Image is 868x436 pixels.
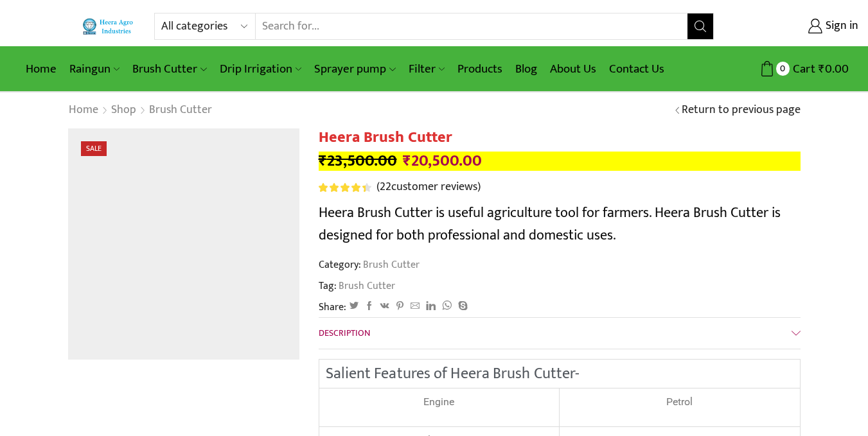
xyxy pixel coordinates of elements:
input: Search for... [256,13,687,39]
span: Description [319,326,370,340]
h2: Salient Features of Heera Brush Cutter- [326,366,793,381]
span: ₹ [319,148,327,174]
a: 0 Cart ₹0.00 [727,57,849,81]
span: Sign in [822,18,858,35]
a: Shop [111,102,137,119]
span: ₹ [819,59,825,79]
span: 22 [319,183,373,192]
a: Contact Us [603,54,671,84]
a: Brush Cutter [148,102,213,119]
a: Raingun [63,54,126,84]
a: Sign in [733,15,858,38]
button: Search button [687,13,713,39]
bdi: 0.00 [819,59,849,79]
nav: Breadcrumb [68,102,213,119]
a: Blog [509,54,544,84]
a: Products [451,54,509,84]
span: Tag: [319,279,801,293]
p: Petrol [566,395,793,410]
a: (22customer reviews) [376,179,481,196]
span: ₹ [403,148,411,174]
a: Brush Cutter [126,54,213,84]
bdi: 23,500.00 [319,148,397,174]
a: Brush Cutter [337,279,395,293]
a: Sprayer pump [308,54,402,84]
a: Brush Cutter [361,256,420,273]
span: 22 [380,177,391,196]
span: Category: [319,257,420,272]
span: Sale [81,141,107,156]
a: Return to previous page [682,102,801,119]
span: 0 [776,62,790,75]
a: Home [19,54,63,84]
bdi: 20,500.00 [403,148,482,174]
span: Heera Brush Cutter is useful agriculture tool for farmers. Heera Brush Cutter is designed for bot... [319,201,781,247]
span: Cart [790,60,815,78]
p: Engine [326,395,553,410]
a: Description [319,318,801,349]
h1: Heera Brush Cutter [319,128,801,147]
span: Rated out of 5 based on customer ratings [319,183,366,192]
a: Drip Irrigation [213,54,308,84]
a: About Us [544,54,603,84]
a: Home [68,102,99,119]
div: Rated 4.55 out of 5 [319,183,371,192]
span: Share: [319,300,346,315]
a: Filter [402,54,451,84]
img: Heera Brush Cutter [68,128,299,360]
